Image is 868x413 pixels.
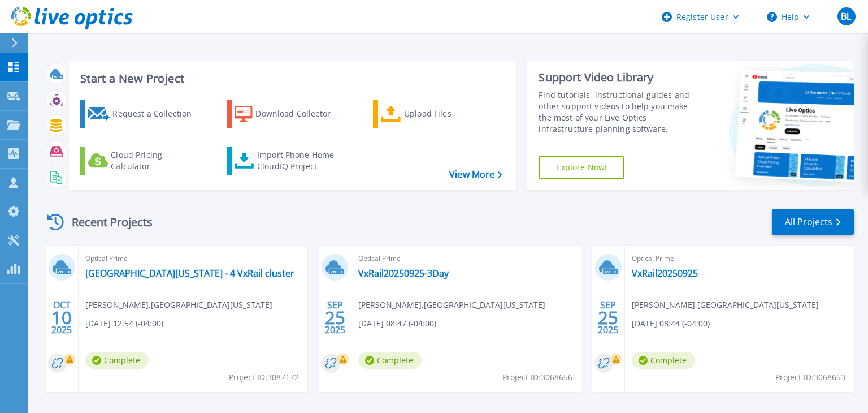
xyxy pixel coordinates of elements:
a: View More [449,169,502,180]
a: Upload Files [373,100,499,128]
span: [DATE] 12:54 (-04:00) [85,317,163,330]
h3: Start a New Project [80,72,502,85]
span: Complete [632,352,695,369]
span: 10 [51,313,72,322]
a: All Projects [772,209,854,235]
div: Upload Files [404,102,494,125]
a: VxRail20250925-3Day [358,268,449,279]
span: BL [841,12,851,21]
span: [DATE] 08:44 (-04:00) [632,317,710,330]
span: Project ID: 3068656 [502,371,572,384]
span: [DATE] 08:47 (-04:00) [358,317,436,330]
span: Optical Prime [632,252,847,265]
div: Support Video Library [539,70,702,85]
div: Find tutorials, instructional guides and other support videos to help you make the most of your L... [539,89,702,135]
span: Project ID: 3068653 [775,371,845,384]
span: Complete [85,352,149,369]
div: SEP 2025 [597,297,619,338]
div: Request a Collection [112,102,203,125]
span: 25 [598,313,618,322]
div: OCT 2025 [51,297,72,338]
a: Download Collector [227,100,353,128]
div: Import Phone Home CloudIQ Project [257,149,345,172]
span: [PERSON_NAME] , [GEOGRAPHIC_DATA][US_STATE] [85,299,272,311]
a: Explore Now! [539,156,624,179]
span: Complete [358,352,422,369]
a: [GEOGRAPHIC_DATA][US_STATE] - 4 VxRail cluster [85,268,294,279]
span: Optical Prime [85,252,301,265]
div: Cloud Pricing Calculator [111,149,201,172]
div: SEP 2025 [324,297,346,338]
span: [PERSON_NAME] , [GEOGRAPHIC_DATA][US_STATE] [632,299,819,311]
a: Request a Collection [80,100,206,128]
span: [PERSON_NAME] , [GEOGRAPHIC_DATA][US_STATE] [358,299,545,311]
div: Download Collector [255,102,346,125]
span: Optical Prime [358,252,574,265]
a: Cloud Pricing Calculator [80,147,206,175]
a: VxRail20250925 [632,268,698,279]
span: Project ID: 3087172 [229,371,299,384]
div: Recent Projects [44,208,168,236]
span: 25 [325,313,345,322]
